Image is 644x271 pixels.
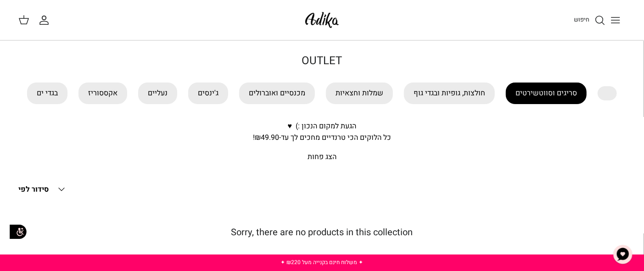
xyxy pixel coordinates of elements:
[138,83,177,104] a: נעליים
[506,83,587,104] a: סריגים וסווטשירטים
[605,10,626,30] button: Toggle menu
[18,227,626,238] h5: Sorry, there are no products in this collection
[78,83,127,104] a: אקססוריז
[188,83,228,104] a: ג'ינסים
[253,121,391,144] span: הגעת למקום הנכון :) ♥ כל הלוקים הכי טרנדיים מחכים לך עד-₪49.90!
[302,9,342,31] img: Adika IL
[574,15,605,26] a: חיפוש
[404,83,495,104] a: חולצות, גופיות ובגדי גוף
[7,220,30,243] img: accessibility_icon02.svg
[574,15,589,24] span: חיפוש
[39,15,53,26] a: החשבון שלי
[18,55,626,68] h1: OUTLET
[281,258,364,266] a: ✦ משלוח חינם בקנייה מעל ₪220 ✦
[609,241,637,268] button: צ'אט
[27,83,67,104] a: בגדי ים
[18,179,67,199] button: סידור לפי
[326,83,393,104] a: שמלות וחצאיות
[239,83,315,104] a: מכנסיים ואוברולים
[18,184,49,195] span: סידור לפי
[18,151,626,163] p: הצג פחות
